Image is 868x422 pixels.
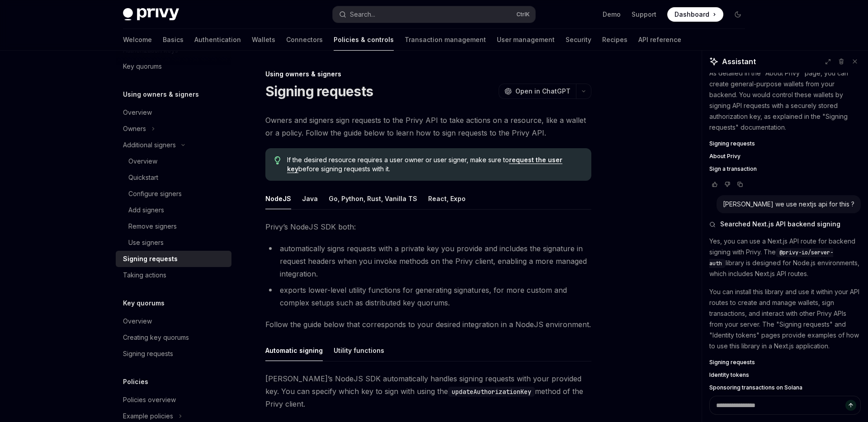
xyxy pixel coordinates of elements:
[194,29,241,51] a: Authentication
[274,156,281,164] svg: Tip
[123,270,166,281] div: Taking actions
[116,218,231,234] a: Remove signers
[566,29,591,51] a: Security
[128,172,158,183] div: Quickstart
[128,156,157,167] div: Overview
[123,61,162,72] div: Key quorums
[709,153,741,160] span: About Privy
[667,7,723,22] a: Dashboard
[265,318,591,331] span: Follow the guide below that corresponds to your desired integration in a NodeJS environment.
[845,400,856,411] button: Send message
[123,8,179,21] img: dark logo
[265,372,591,410] span: [PERSON_NAME]’s NodeJS SDK automatically handles signing requests with your provided key. You can...
[723,200,854,209] div: [PERSON_NAME] we use nextjs api for this ?
[286,29,323,51] a: Connectors
[709,359,755,366] span: Signing requests
[116,153,231,169] a: Overview
[252,29,275,51] a: Wallets
[116,346,231,362] a: Signing requests
[128,237,164,248] div: Use signers
[123,29,152,51] a: Welcome
[116,251,231,267] a: Signing requests
[709,371,749,379] span: Identity tokens
[265,83,373,99] h1: Signing requests
[287,155,582,173] span: If the desired resource requires a user owner or user signer, make sure to before signing request...
[265,70,591,79] div: Using owners & signers
[603,10,621,19] a: Demo
[123,140,176,150] div: Additional signers
[265,114,591,139] span: Owners and signers sign requests to the Privy API to take actions on a resource, like a wallet or...
[123,89,199,100] h5: Using owners & signers
[265,242,591,280] li: automatically signs requests with a private key you provide and includes the signature in request...
[675,10,709,19] span: Dashboard
[709,359,861,366] a: Signing requests
[731,7,745,22] button: Toggle dark mode
[405,29,486,51] a: Transaction management
[516,11,530,18] span: Ctrl K
[116,313,231,329] a: Overview
[709,165,757,173] span: Sign a transaction
[709,153,861,160] a: About Privy
[720,220,840,229] span: Searched Next.js API backend signing
[116,329,231,346] a: Creating key quorums
[334,340,384,361] button: Utility functions
[123,376,148,387] h5: Policies
[123,332,189,343] div: Creating key quorums
[265,220,591,233] span: Privy’s NodeJS SDK both:
[428,188,466,209] button: React, Expo
[302,188,318,209] button: Java
[116,234,231,251] a: Use signers
[334,29,394,51] a: Policies & controls
[123,253,178,264] div: Signing requests
[602,29,627,51] a: Recipes
[709,140,861,147] a: Signing requests
[722,56,756,67] span: Assistant
[632,10,656,19] a: Support
[116,202,231,218] a: Add signers
[123,107,152,118] div: Overview
[123,298,165,309] h5: Key quorums
[265,188,291,209] button: NodeJS
[329,188,417,209] button: Go, Python, Rust, Vanilla TS
[116,392,231,408] a: Policies overview
[350,9,375,20] div: Search...
[123,348,173,359] div: Signing requests
[709,68,861,133] p: As detailed in the "About Privy" page, you can create general-purpose wallets from your backend. ...
[709,286,861,352] p: You can install this library and use it within your API routes to create and manage wallets, sign...
[709,236,861,279] p: Yes, you can use a Next.js API route for backend signing with Privy. The library is designed for ...
[128,221,177,232] div: Remove signers
[128,205,164,216] div: Add signers
[123,316,152,327] div: Overview
[265,340,323,361] button: Automatic signing
[116,104,231,121] a: Overview
[709,371,861,379] a: Identity tokens
[265,284,591,309] li: exports lower-level utility functions for generating signatures, for more custom and complex setu...
[638,29,681,51] a: API reference
[497,29,555,51] a: User management
[709,384,861,391] a: Sponsoring transactions on Solana
[333,6,535,23] button: Search...CtrlK
[128,188,182,199] div: Configure signers
[709,384,802,391] span: Sponsoring transactions on Solana
[116,186,231,202] a: Configure signers
[123,394,176,405] div: Policies overview
[448,387,535,397] code: updateAuthorizationKey
[709,220,861,229] button: Searched Next.js API backend signing
[515,87,571,96] span: Open in ChatGPT
[709,140,755,147] span: Signing requests
[116,169,231,186] a: Quickstart
[163,29,184,51] a: Basics
[123,411,173,422] div: Example policies
[116,58,231,75] a: Key quorums
[123,123,146,134] div: Owners
[709,249,833,267] span: @privy-io/server-auth
[116,267,231,283] a: Taking actions
[709,165,861,173] a: Sign a transaction
[499,84,576,99] button: Open in ChatGPT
